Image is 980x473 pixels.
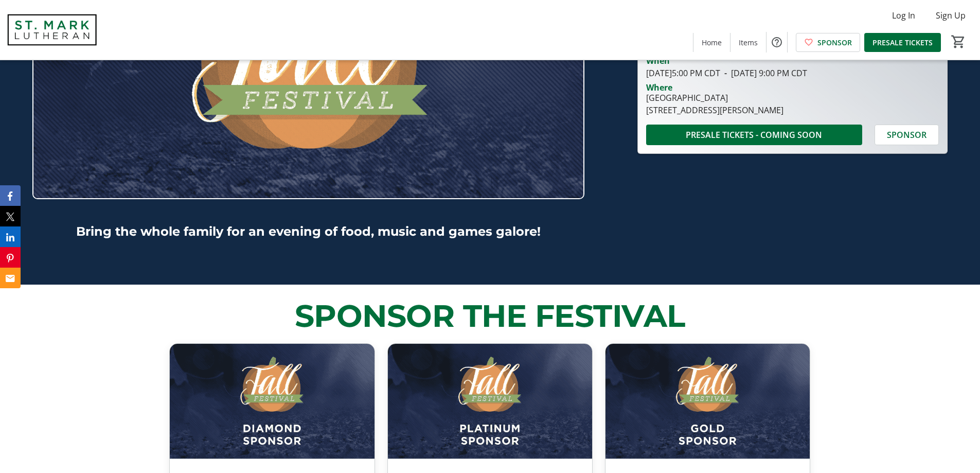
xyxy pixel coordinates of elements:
[646,92,783,104] div: [GEOGRAPHIC_DATA]
[686,129,822,141] span: PRESALE TICKETS - COMING SOON
[646,67,720,79] span: [DATE] 5:00 PM CDT
[702,37,722,48] span: Home
[646,104,783,116] div: [STREET_ADDRESS][PERSON_NAME]
[6,4,98,56] img: St. Mark Lutheran School's Logo
[817,37,852,48] span: SPONSOR
[796,33,860,52] a: SPONSOR
[646,83,672,92] div: Where
[720,67,807,79] span: [DATE] 9:00 PM CDT
[720,67,731,79] span: -
[767,32,787,52] button: Help
[295,297,685,335] span: SPONSOR THE FESTIVAL
[936,9,966,22] span: Sign Up
[928,7,974,24] button: Sign Up
[730,33,766,52] a: Items
[892,9,915,22] span: Log In
[76,224,541,239] strong: Bring the whole family for an evening of food, music and games galore!
[872,37,933,48] span: PRESALE TICKETS
[887,129,926,141] span: SPONSOR
[949,32,968,51] button: Cart
[864,33,941,52] a: PRESALE TICKETS
[170,344,374,459] img: Diamond Sponsor
[605,344,810,459] img: Gold Sponsor
[646,55,670,67] div: When
[884,7,923,24] button: Log In
[739,37,758,48] span: Items
[875,125,939,145] button: SPONSOR
[388,344,592,459] img: Platinum Sponsor
[646,125,862,145] button: PRESALE TICKETS - COMING SOON
[693,33,730,52] a: Home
